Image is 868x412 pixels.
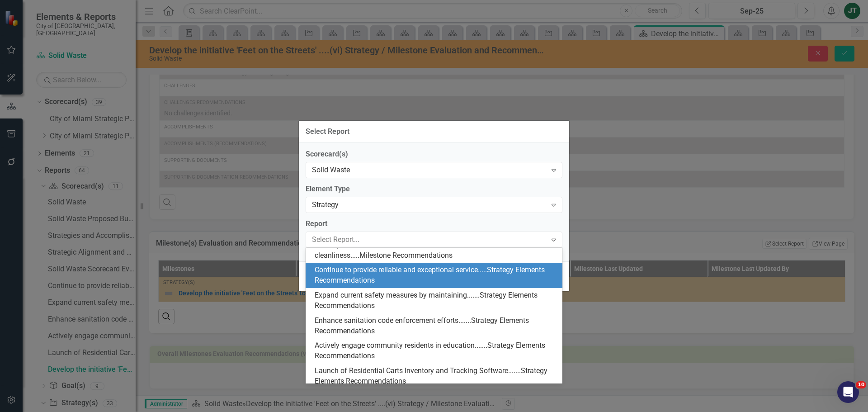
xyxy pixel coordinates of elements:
[306,219,562,229] label: Report
[837,381,859,403] iframe: Intercom live chat
[315,290,557,311] div: Expand current safety measures by maintaining.......Strategy Elements Recommendations
[315,240,557,261] div: Develop the initiative 'Feet on the Streets' to enhance the cleanliness.....Milestone Recommendat...
[306,184,562,194] label: Element Type
[315,366,557,387] div: Launch of Residential Carts Inventory and Tracking Software.......Strategy Elements Recommendations
[312,165,547,175] div: Solid Waste
[315,316,557,336] div: Enhance sanitation code enforcement efforts.......Strategy Elements Recommendations
[856,381,866,388] span: 10
[312,199,547,210] div: Strategy
[315,265,557,286] div: Continue to provide reliable and exceptional service.....Strategy Elements Recommendations
[315,341,557,361] div: Actively engage community residents in education.......Strategy Elements Recommendations
[306,149,562,160] label: Scorecard(s)
[306,128,349,136] div: Select Report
